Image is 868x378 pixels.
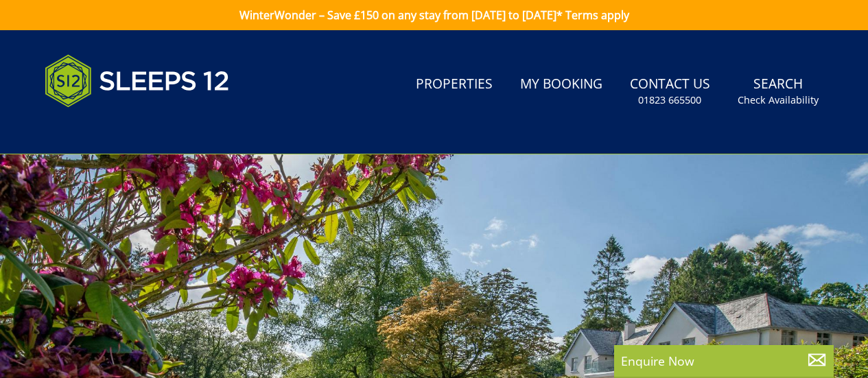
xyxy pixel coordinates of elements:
a: SearchCheck Availability [732,69,824,114]
small: Check Availability [738,93,819,107]
a: Contact Us01823 665500 [624,69,716,114]
iframe: Customer reviews powered by Trustpilot [38,123,182,135]
p: Enquire Now [621,352,827,370]
img: Sleeps 12 [45,47,230,115]
small: 01823 665500 [638,93,701,107]
a: Properties [410,69,498,100]
a: My Booking [515,69,608,100]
